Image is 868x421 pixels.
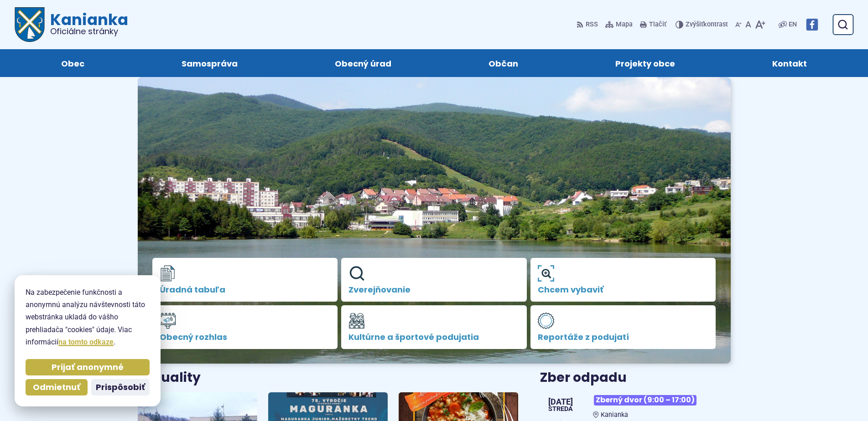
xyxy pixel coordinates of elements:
[335,49,391,77] span: Obecný úrad
[733,15,743,34] button: Zmenšiť veľkosť písma
[787,19,799,30] a: EN
[548,398,573,406] span: [DATE]
[348,333,520,342] span: Kultúrne a športové podujatia
[538,333,709,342] span: Reportáže z podujatí
[753,15,767,34] button: Zväčšiť veľkosť písma
[733,49,846,77] a: Kontakt
[22,49,124,77] a: Obec
[50,27,128,36] span: Oficiálne stránky
[530,258,716,302] a: Chcem vybaviť
[341,305,527,349] a: Kultúrne a športové podujatia
[772,49,807,77] span: Kontakt
[615,49,675,77] span: Projekty obce
[576,49,714,77] a: Projekty obce
[45,12,128,36] h1: Kanianka
[152,258,338,302] a: Úradná tabuľa
[789,19,797,30] span: EN
[341,258,527,302] a: Zverejňovanie
[138,371,201,385] h3: Aktuality
[449,49,558,77] a: Občan
[348,285,520,294] span: Zverejňovanie
[548,406,573,412] span: streda
[152,305,338,349] a: Obecný rozhlas
[806,19,818,31] img: Prejsť na Facebook stránku
[686,21,728,29] span: kontrast
[160,285,331,294] span: Úradná tabuľa
[15,7,45,42] img: Prejsť na domovskú stránku
[91,379,150,395] button: Prispôsobiť
[638,15,668,34] button: Tlačiť
[649,21,666,29] span: Tlačiť
[61,49,84,77] span: Obec
[540,371,730,385] h3: Zber odpadu
[26,359,150,375] button: Prijať anonymné
[577,15,600,34] a: RSS
[489,49,518,77] span: Občan
[142,49,277,77] a: Samospráva
[603,15,634,34] a: Mapa
[743,15,753,34] button: Nastaviť pôvodnú veľkosť písma
[96,382,145,393] span: Prispôsobiť
[538,285,709,294] span: Chcem vybaviť
[601,411,628,419] span: Kanianka
[182,49,238,77] span: Samospráva
[686,21,703,28] span: Zvýšiť
[296,49,431,77] a: Obecný úrad
[676,15,730,34] button: Zvýšiťkontrast
[530,305,716,349] a: Reportáže z podujatí
[616,19,633,30] span: Mapa
[33,382,80,393] span: Odmietnuť
[52,362,124,373] span: Prijať anonymné
[160,333,331,342] span: Obecný rozhlas
[594,395,696,406] span: Zberný dvor (9:00 – 17:00)
[540,391,730,419] a: Zberný dvor (9:00 – 17:00) Kanianka [DATE] streda
[58,338,114,346] a: na tomto odkaze
[26,379,88,395] button: Odmietnuť
[586,19,598,30] span: RSS
[26,286,150,348] p: Na zabezpečenie funkčnosti a anonymnú analýzu návštevnosti táto webstránka ukladá do vášho prehli...
[15,7,128,42] a: Logo Kanianka, prejsť na domovskú stránku.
